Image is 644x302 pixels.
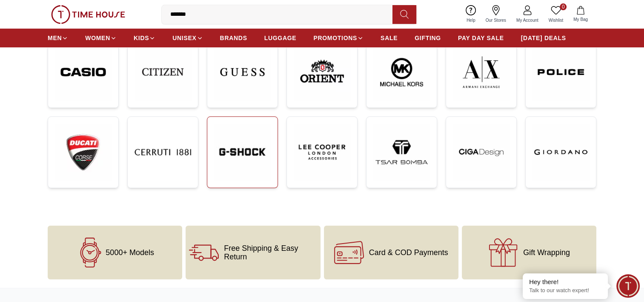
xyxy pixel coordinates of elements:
span: WOMEN [85,34,110,42]
span: UNISEX [172,34,196,42]
img: ... [532,44,589,101]
a: MEN [48,30,68,46]
span: Card & COD Payments [369,248,448,257]
a: Help [461,3,481,25]
span: [DATE] DEALS [521,34,566,42]
span: MEN [48,34,62,42]
img: ... [453,44,509,101]
button: My Bag [568,4,593,24]
img: ... [294,124,350,180]
div: Chat Widget [616,274,640,298]
span: Help [463,17,479,23]
span: SALE [381,34,398,42]
img: ... [214,44,271,101]
img: ... [55,44,112,101]
img: ... [135,124,191,180]
a: 0Wishlist [544,3,568,25]
img: ... [214,124,271,180]
img: ... [532,124,589,180]
span: My Bag [570,16,591,23]
a: PROMOTIONS [313,30,364,46]
span: PROMOTIONS [313,34,357,42]
span: Our Stores [482,17,509,23]
span: GIFTING [415,34,441,42]
a: LUGGAGE [264,30,297,46]
a: GIFTING [415,30,441,46]
span: 0 [560,3,567,10]
span: My Account [513,17,542,23]
span: BRANDS [220,34,247,42]
a: WOMEN [85,30,117,46]
img: ... [373,44,430,101]
a: SALE [381,30,398,46]
a: Our Stores [481,3,511,25]
img: ... [51,5,125,24]
img: ... [135,44,191,100]
span: 5000+ Models [106,248,154,257]
p: Talk to our watch expert! [529,287,601,294]
span: LUGGAGE [264,34,297,42]
img: ... [294,44,350,101]
a: KIDS [134,30,155,46]
span: PAY DAY SALE [458,34,504,42]
a: PAY DAY SALE [458,30,504,46]
a: [DATE] DEALS [521,30,566,46]
div: Hey there! [529,278,601,286]
span: Wishlist [545,17,567,23]
span: Gift Wrapping [523,248,570,257]
span: KIDS [134,34,149,42]
span: Free Shipping & Easy Return [224,244,317,261]
a: UNISEX [172,30,203,46]
img: ... [453,124,509,180]
a: BRANDS [220,30,247,46]
img: ... [55,124,112,181]
img: ... [373,124,430,180]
